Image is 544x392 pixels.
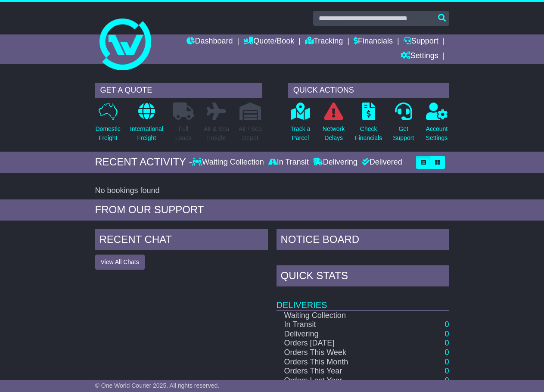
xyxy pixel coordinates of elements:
[290,124,310,143] p: Track a Parcel
[445,339,449,347] a: 0
[277,348,402,358] td: Orders This Week
[401,49,438,64] a: Settings
[445,320,449,329] a: 0
[96,124,121,143] p: Domestic Freight
[277,339,402,348] td: Orders [DATE]
[277,229,449,252] div: NOTICE BOARD
[277,320,402,330] td: In Transit
[322,102,345,147] a: NetworkDelays
[290,102,311,147] a: Track aParcel
[288,83,449,98] div: QUICK ACTIONS
[445,348,449,357] a: 0
[243,34,294,49] a: Quote/Book
[305,34,343,49] a: Tracking
[266,158,311,167] div: In Transit
[95,83,262,98] div: GET A QUOTE
[239,124,262,143] p: Air / Sea Depot
[445,330,449,338] a: 0
[204,124,229,143] p: Air & Sea Freight
[445,367,449,375] a: 0
[173,124,194,143] p: Full Loads
[95,255,145,270] button: View All Chats
[95,186,449,196] div: No bookings found
[354,34,393,49] a: Financials
[95,229,268,252] div: RECENT CHAT
[277,358,402,367] td: Orders This Month
[277,330,402,339] td: Delivering
[392,102,414,147] a: GetSupport
[95,204,449,216] div: FROM OUR SUPPORT
[95,382,220,389] span: © One World Courier 2025. All rights reserved.
[277,289,449,311] td: Deliveries
[95,156,193,168] div: RECENT ACTIVITY -
[130,124,163,143] p: International Freight
[277,376,402,386] td: Orders Last Year
[311,158,360,167] div: Delivering
[323,124,345,143] p: Network Delays
[277,311,402,320] td: Waiting Collection
[404,34,438,49] a: Support
[355,124,382,143] p: Check Financials
[354,102,382,147] a: CheckFinancials
[426,124,448,143] p: Account Settings
[277,265,449,289] div: Quick Stats
[445,376,449,385] a: 0
[95,102,121,147] a: DomesticFreight
[445,358,449,366] a: 0
[360,158,402,167] div: Delivered
[192,158,266,167] div: Waiting Collection
[277,367,402,376] td: Orders This Year
[426,102,448,147] a: AccountSettings
[187,34,233,49] a: Dashboard
[130,102,164,147] a: InternationalFreight
[393,124,414,143] p: Get Support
